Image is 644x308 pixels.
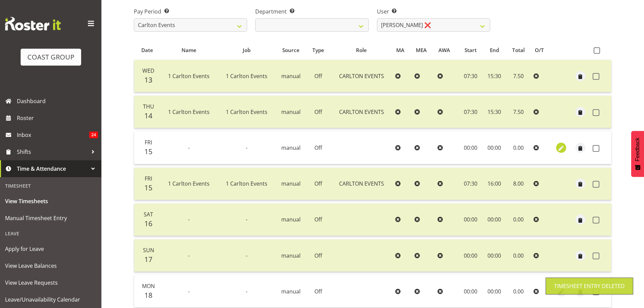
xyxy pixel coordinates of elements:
[144,290,152,300] span: 18
[188,288,190,295] span: -
[5,244,96,254] span: Apply for Leave
[356,46,367,54] span: Role
[226,72,267,80] span: 1 Carlton Events
[631,131,644,177] button: Feedback - Show survey
[458,96,483,128] td: 07:30
[306,239,330,272] td: Off
[144,219,152,228] span: 16
[483,275,506,308] td: 00:00
[17,130,89,140] span: Inbox
[506,275,531,308] td: 0.00
[226,180,267,187] span: 1 Carlton Events
[2,227,100,240] div: Leave
[2,257,100,274] a: View Leave Balances
[506,60,531,92] td: 7.50
[506,168,531,200] td: 8.00
[483,132,506,164] td: 00:00
[142,67,154,74] span: Wed
[188,252,190,259] span: -
[458,168,483,200] td: 07:30
[377,7,490,16] label: User
[2,291,100,308] a: Leave/Unavailability Calendar
[143,246,154,254] span: Sun
[2,274,100,291] a: View Leave Requests
[458,132,483,164] td: 00:00
[396,46,404,54] span: MA
[281,252,301,259] span: manual
[5,17,61,30] img: Rosterit website logo
[2,179,100,193] div: Timesheet
[141,46,153,54] span: Date
[243,46,251,54] span: Job
[306,204,330,236] td: Off
[506,96,531,128] td: 7.50
[144,111,152,120] span: 14
[168,180,210,187] span: 1 Carlton Events
[464,46,477,54] span: Start
[506,204,531,236] td: 0.00
[5,213,96,223] span: Manual Timesheet Entry
[5,196,96,206] span: View Timesheets
[188,144,190,151] span: -
[306,60,330,92] td: Off
[458,239,483,272] td: 00:00
[281,72,301,80] span: manual
[535,46,544,54] span: O/T
[506,132,531,164] td: 0.00
[438,46,450,54] span: AWA
[226,108,267,116] span: 1 Carlton Events
[168,72,210,80] span: 1 Carlton Events
[483,96,506,128] td: 15:30
[306,275,330,308] td: Off
[188,216,190,223] span: -
[483,168,506,200] td: 16:00
[281,144,301,151] span: manual
[17,96,98,106] span: Dashboard
[246,288,247,295] span: -
[416,46,427,54] span: MEA
[145,139,152,146] span: Fri
[255,7,368,16] label: Department
[246,144,247,151] span: -
[144,75,152,85] span: 13
[306,168,330,200] td: Off
[145,175,152,182] span: Fri
[458,60,483,92] td: 07:30
[306,96,330,128] td: Off
[17,147,88,157] span: Shifts
[2,240,100,257] a: Apply for Leave
[144,183,152,192] span: 15
[483,239,506,272] td: 00:00
[5,278,96,288] span: View Leave Requests
[5,261,96,271] span: View Leave Balances
[168,108,210,116] span: 1 Carlton Events
[5,294,96,305] span: Leave/Unavailability Calendar
[281,288,301,295] span: manual
[483,60,506,92] td: 15:30
[554,282,625,290] div: Timesheet Entry Deleted
[339,180,384,187] span: CARLTON EVENTS
[17,113,98,123] span: Roster
[339,72,384,80] span: CARLTON EVENTS
[281,180,301,187] span: manual
[458,204,483,236] td: 00:00
[134,7,247,16] label: Pay Period
[512,46,525,54] span: Total
[89,132,98,138] span: 24
[490,46,499,54] span: End
[635,138,641,161] span: Feedback
[312,46,324,54] span: Type
[144,211,153,218] span: Sat
[281,216,301,223] span: manual
[306,132,330,164] td: Off
[144,147,152,156] span: 15
[2,193,100,210] a: View Timesheets
[142,282,155,290] span: Mon
[281,108,301,116] span: manual
[27,52,74,62] div: COAST GROUP
[246,252,247,259] span: -
[282,46,300,54] span: Source
[2,210,100,227] a: Manual Timesheet Entry
[143,103,154,110] span: Thu
[246,216,247,223] span: -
